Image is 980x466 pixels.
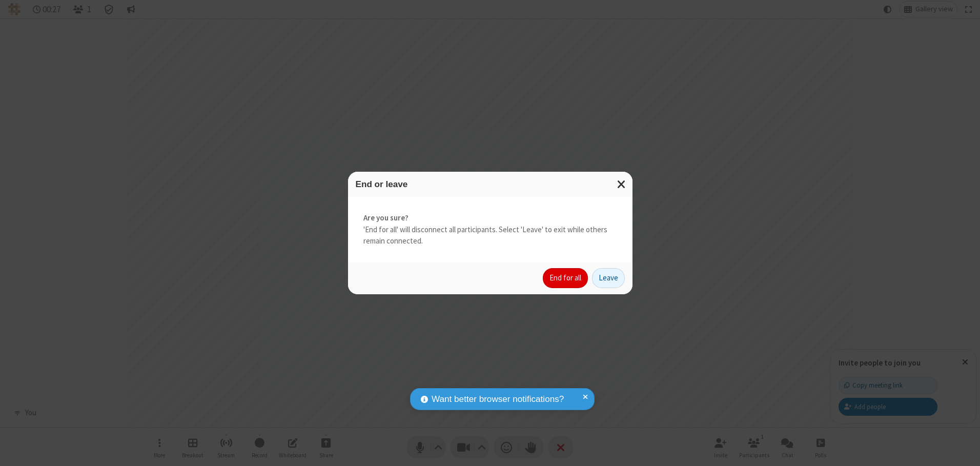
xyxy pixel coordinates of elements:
span: Want better browser notifications? [432,393,564,406]
button: End for all [543,268,588,289]
div: 'End for all' will disconnect all participants. Select 'Leave' to exit while others remain connec... [348,197,632,262]
button: Leave [592,268,625,289]
strong: Are you sure? [363,212,617,224]
button: Close modal [611,172,632,197]
h3: End or leave [356,179,625,189]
